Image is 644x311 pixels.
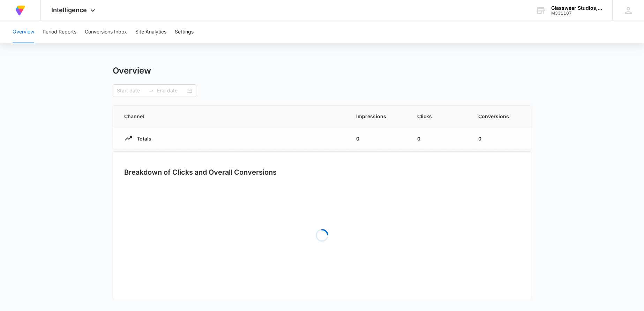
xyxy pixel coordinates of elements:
[478,113,520,120] span: Conversions
[133,135,151,142] p: Totals
[149,88,154,93] span: swap-right
[135,21,166,43] button: Site Analytics
[51,6,87,14] span: Intelligence
[13,21,34,43] button: Overview
[470,127,531,150] td: 0
[417,113,462,120] span: Clicks
[117,87,146,94] input: Start date
[551,5,602,11] div: account name
[157,87,186,94] input: End date
[85,21,127,43] button: Conversions Inbox
[124,113,339,120] span: Channel
[175,21,194,43] button: Settings
[124,167,277,177] h3: Breakdown of Clicks and Overall Conversions
[551,11,602,16] div: account id
[43,21,76,43] button: Period Reports
[14,4,27,17] img: Volusion
[356,113,400,120] span: Impressions
[149,88,154,93] span: to
[113,66,151,76] h1: Overview
[348,127,409,150] td: 0
[409,127,470,150] td: 0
